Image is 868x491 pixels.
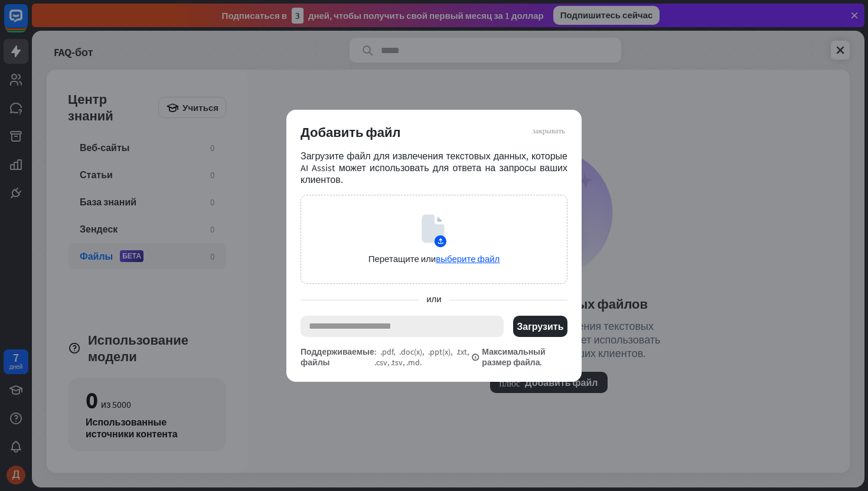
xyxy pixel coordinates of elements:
button: Открыть виджет чата LiveChat [9,5,45,40]
font: выберите файл [436,253,500,264]
font: Перетащите или [368,253,436,264]
font: или [426,293,442,305]
font: : .pdf, .doc(x), .ppt(x), .txt, .csv, .tsv, .md. [374,346,469,368]
font: закрывать [533,126,565,134]
button: Загрузить [513,316,567,337]
font: Добавить файл [301,124,401,140]
font: Максимальный размер файла. [482,346,545,368]
font: Загрузите файл для извлечения текстовых данных, которые AI Assist может использовать для ответа н... [301,150,567,185]
font: Поддерживаемые файлы [301,346,374,368]
font: Загрузить [517,320,563,332]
